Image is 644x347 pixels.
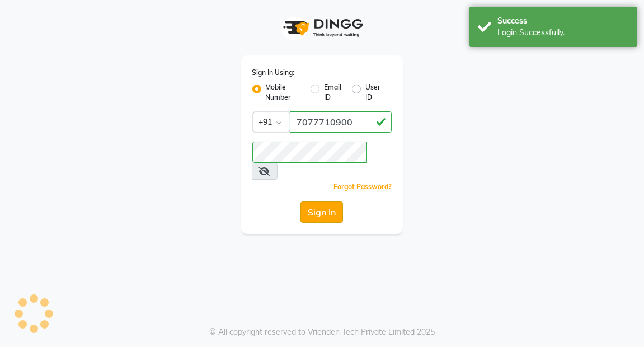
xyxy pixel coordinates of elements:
[252,68,295,78] label: Sign In Using:
[277,11,366,44] img: logo1.svg
[300,201,343,223] button: Sign In
[324,82,343,102] label: Email ID
[266,82,302,102] label: Mobile Number
[497,15,629,27] div: Success
[290,111,392,133] input: Username
[333,182,392,191] a: Forgot Password?
[365,82,383,102] label: User ID
[497,27,629,39] div: Login Successfully.
[252,142,368,163] input: Username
